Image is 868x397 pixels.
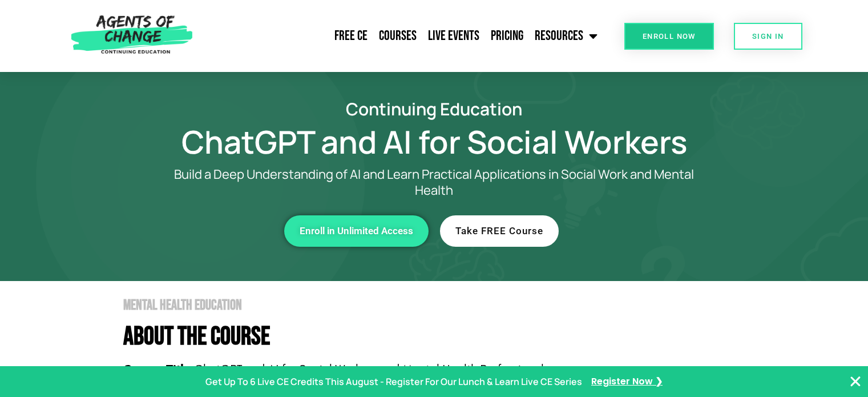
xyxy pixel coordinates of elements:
a: Take FREE Course [440,215,559,247]
a: Enroll in Unlimited Access [284,215,429,247]
a: Pricing [485,22,529,50]
span: Enroll Now [643,33,696,40]
span: Enroll in Unlimited Access [300,226,413,236]
b: Course Title: [123,362,194,377]
h2: Continuing Education [109,101,760,117]
p: Build a Deep Understanding of AI and Learn Practical Applications in Social Work and Mental Health [155,166,714,198]
h2: Mental Health Education [123,298,760,312]
a: Register Now ❯ [591,374,663,390]
span: SIGN IN [752,33,784,40]
h4: About The Course [123,324,760,350]
button: Close Banner [849,375,862,388]
a: Resources [529,22,603,50]
a: Courses [373,22,422,50]
span: Take FREE Course [455,226,543,236]
a: Live Events [422,22,485,50]
a: Enroll Now [624,23,714,50]
nav: Menu [198,22,603,50]
p: ChatGPT and AI for Social Workers and Mental Health Professionals [123,361,760,379]
p: Get Up To 6 Live CE Credits This August - Register For Our Lunch & Learn Live CE Series [205,374,582,390]
h1: ChatGPT and AI for Social Workers [109,129,760,155]
a: SIGN IN [734,23,802,50]
a: Free CE [329,22,373,50]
